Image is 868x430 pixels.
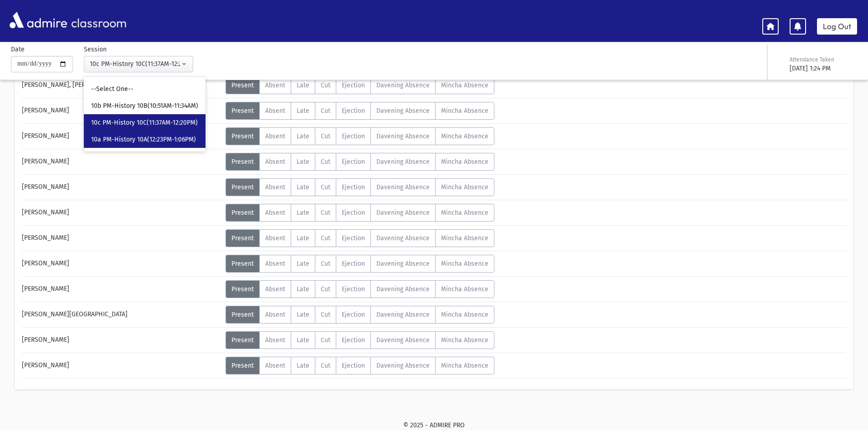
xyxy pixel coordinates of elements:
[226,255,494,273] div: AttTypes
[226,306,494,324] div: AttTypes
[7,10,69,30] img: AdmirePro
[297,209,309,217] span: Late
[376,311,430,319] span: Davening Absence
[376,234,430,242] span: Davening Absence
[265,336,285,344] span: Absent
[342,158,365,166] span: Ejection
[226,229,494,247] div: AttTypes
[231,234,254,242] span: Present
[231,183,254,191] span: Present
[297,362,309,369] span: Late
[342,107,365,115] span: Ejection
[297,260,309,268] span: Late
[441,336,488,344] span: Mincha Absence
[342,209,365,217] span: Ejection
[342,81,365,89] span: Ejection
[297,285,309,293] span: Late
[376,209,430,217] span: Davening Absence
[17,127,226,145] div: [PERSON_NAME]
[321,336,330,344] span: Cut
[342,260,365,268] span: Ejection
[17,204,226,222] div: [PERSON_NAME]
[91,118,198,127] span: 10c PM-History 10C(11:37AM-12:20PM)
[84,56,193,72] button: 10c PM-History 10C(11:37AM-12:20PM)
[17,255,226,273] div: [PERSON_NAME]
[231,362,254,369] span: Present
[441,209,488,217] span: Mincha Absence
[17,153,226,171] div: [PERSON_NAME]
[226,357,494,374] div: AttTypes
[265,132,285,140] span: Absent
[17,229,226,247] div: [PERSON_NAME]
[226,331,494,349] div: AttTypes
[441,285,488,293] span: Mincha Absence
[441,158,488,166] span: Mincha Absence
[91,101,198,111] span: 10b PM-History 10B(10:51AM-11:34AM)
[342,183,365,191] span: Ejection
[441,311,488,319] span: Mincha Absence
[17,178,226,196] div: [PERSON_NAME]
[321,183,330,191] span: Cut
[376,285,430,293] span: Davening Absence
[321,260,330,268] span: Cut
[265,311,285,319] span: Absent
[342,234,365,242] span: Ejection
[226,204,494,222] div: AttTypes
[790,56,855,64] div: Attendance Taken
[342,336,365,344] span: Ejection
[231,107,254,115] span: Present
[297,81,309,89] span: Late
[321,158,330,166] span: Cut
[17,306,226,324] div: [PERSON_NAME][GEOGRAPHIC_DATA]
[231,81,254,89] span: Present
[265,209,285,217] span: Absent
[17,331,226,349] div: [PERSON_NAME]
[265,158,285,166] span: Absent
[376,183,430,191] span: Davening Absence
[226,76,494,94] div: AttTypes
[231,158,254,166] span: Present
[15,420,853,430] div: © 2025 - ADMIRE PRO
[297,107,309,115] span: Late
[297,132,309,140] span: Late
[265,81,285,89] span: Absent
[91,85,134,94] span: --Select One--
[321,81,330,89] span: Cut
[342,311,365,319] span: Ejection
[91,135,196,144] span: 10a PM-History 10A(12:23PM-1:06PM)
[321,132,330,140] span: Cut
[17,76,226,94] div: [PERSON_NAME], [PERSON_NAME]
[321,285,330,293] span: Cut
[265,362,285,369] span: Absent
[342,285,365,293] span: Ejection
[297,234,309,242] span: Late
[265,260,285,268] span: Absent
[321,209,330,217] span: Cut
[376,336,430,344] span: Davening Absence
[231,336,254,344] span: Present
[817,18,857,35] a: Log Out
[342,362,365,369] span: Ejection
[84,45,107,54] label: Session
[69,8,127,32] span: classroom
[297,158,309,166] span: Late
[265,234,285,242] span: Absent
[17,280,226,298] div: [PERSON_NAME]
[441,234,488,242] span: Mincha Absence
[226,127,494,145] div: AttTypes
[231,285,254,293] span: Present
[231,132,254,140] span: Present
[441,81,488,89] span: Mincha Absence
[441,107,488,115] span: Mincha Absence
[321,234,330,242] span: Cut
[265,107,285,115] span: Absent
[226,102,494,120] div: AttTypes
[321,362,330,369] span: Cut
[297,183,309,191] span: Late
[441,260,488,268] span: Mincha Absence
[441,362,488,369] span: Mincha Absence
[790,64,855,73] div: [DATE] 1:24 PM
[17,357,226,374] div: [PERSON_NAME]
[226,153,494,171] div: AttTypes
[265,183,285,191] span: Absent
